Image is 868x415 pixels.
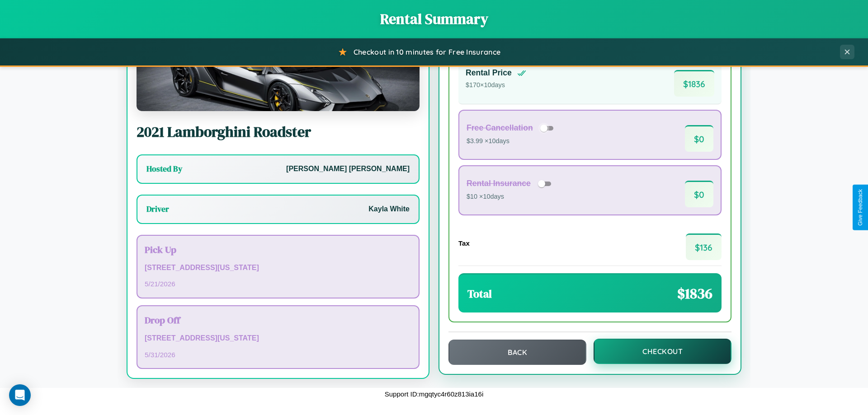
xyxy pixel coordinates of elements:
[286,163,410,176] p: [PERSON_NAME] [PERSON_NAME]
[385,388,483,400] p: Support ID: mgqtyc4r60z813ia16i
[9,384,31,406] div: Open Intercom Messenger
[677,284,712,303] span: $ 1836
[458,239,470,247] h4: Tax
[9,9,859,29] h1: Rental Summary
[467,123,533,133] h4: Free Cancellation
[145,349,411,361] p: 5 / 31 / 2026
[145,243,411,256] h3: Pick Up
[145,332,411,345] p: [STREET_ADDRESS][US_STATE]
[368,203,410,216] p: Kayla White
[466,79,526,91] p: $ 170 × 10 days
[467,286,492,301] h3: Total
[686,233,722,260] span: $ 136
[137,122,420,142] h2: 2021 Lamborghini Roadster
[466,68,512,78] h4: Rental Price
[146,163,182,174] h3: Hosted By
[674,70,714,97] span: $ 1836
[146,204,169,214] h3: Driver
[467,135,557,147] p: $3.99 × 10 days
[685,125,713,152] span: $ 0
[467,191,554,203] p: $10 × 10 days
[448,340,586,365] button: Back
[685,181,713,207] span: $ 0
[145,261,411,275] p: [STREET_ADDRESS][US_STATE]
[594,339,731,364] button: Checkout
[467,179,531,188] h4: Rental Insurance
[145,313,411,326] h3: Drop Off
[857,189,863,226] div: Give Feedback
[145,278,411,290] p: 5 / 21 / 2026
[354,47,500,56] span: Checkout in 10 minutes for Free Insurance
